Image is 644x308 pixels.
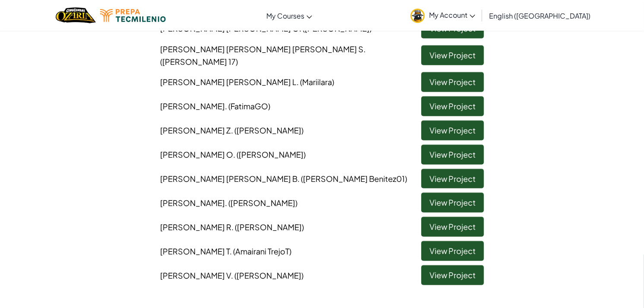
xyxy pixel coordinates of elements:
[489,11,590,20] span: English ([GEOGRAPHIC_DATA])
[421,169,484,189] a: View Project
[160,149,306,159] span: [PERSON_NAME] O
[231,222,304,232] span: . ([PERSON_NAME])
[410,9,425,23] img: avatar
[231,125,303,135] span: . ([PERSON_NAME])
[160,270,303,280] span: [PERSON_NAME] V
[160,44,366,67] span: [PERSON_NAME] [PERSON_NAME] [PERSON_NAME] S
[160,101,270,111] span: [PERSON_NAME]
[56,6,96,24] a: Ozaria by CodeCombat logo
[230,246,291,256] span: . (Amairani TrejoT)
[421,96,484,116] a: View Project
[233,149,306,159] span: . ([PERSON_NAME])
[100,9,166,22] img: Tecmilenio logo
[421,121,484,140] a: View Project
[421,217,484,237] a: View Project
[160,198,297,208] span: [PERSON_NAME]
[225,101,270,111] span: . (FatimaGO)
[160,77,334,87] span: [PERSON_NAME] [PERSON_NAME] L
[421,72,484,92] a: View Project
[160,174,407,184] span: [PERSON_NAME] [PERSON_NAME] B
[56,6,96,24] img: Home
[160,246,291,256] span: [PERSON_NAME] T
[225,198,297,208] span: . ([PERSON_NAME])
[262,4,316,27] a: My Courses
[485,4,595,27] a: English ([GEOGRAPHIC_DATA])
[297,174,407,184] span: . ([PERSON_NAME] Benitez01)
[231,270,303,280] span: . ([PERSON_NAME])
[421,241,484,261] a: View Project
[406,2,480,29] a: My Account
[160,125,303,135] span: [PERSON_NAME] Z
[297,77,334,87] span: . (Mariilara)
[421,45,484,65] a: View Project
[421,265,484,285] a: View Project
[266,11,304,20] span: My Courses
[160,222,304,232] span: [PERSON_NAME] R
[421,145,484,165] a: View Project
[421,193,484,213] a: View Project
[160,44,366,67] span: . ([PERSON_NAME] 17)
[429,10,475,19] span: My Account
